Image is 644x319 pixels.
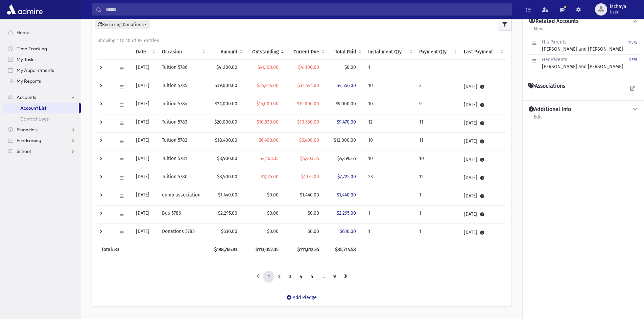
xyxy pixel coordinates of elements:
[340,229,356,234] span: $630.00
[542,57,567,62] span: Her Parents
[297,83,319,88] span: $34,444.00
[364,114,415,132] td: 12
[208,78,245,96] td: $39,000.00
[295,271,307,283] a: 4
[208,223,245,242] td: $630.00
[329,271,340,283] a: 9
[628,40,637,45] small: 11575
[308,229,319,234] span: $0.00
[256,101,279,107] span: $15,000.00
[274,271,285,283] a: 2
[132,169,158,187] td: [DATE]
[17,29,29,35] span: Home
[415,96,460,114] td: 9
[17,78,41,84] span: My Reports
[263,271,274,283] a: 1
[257,83,279,88] span: $34,444.00
[208,151,245,169] td: $8,900.00
[298,192,319,198] span: -$1,440.00
[285,271,296,283] a: 3
[158,132,208,151] td: Tuition 5782
[132,44,158,60] th: Date: activate to sort column ascending
[460,151,506,169] td: [DATE]
[102,3,512,16] input: Search
[306,271,317,283] a: 5
[3,92,81,103] a: Accounts
[415,205,460,223] td: 1
[415,132,460,151] td: 11
[208,205,245,223] td: $2,295.00
[3,113,81,124] a: Contact Logs
[17,137,41,143] span: Fundraising
[3,103,79,113] a: Account List
[158,169,208,187] td: Tuition 5780
[208,44,245,60] th: Amount: activate to sort column ascending
[542,56,623,70] div: [PERSON_NAME] and [PERSON_NAME]
[337,210,356,216] span: $2,295.00
[528,18,639,25] button: Related Accounts
[529,18,578,25] h4: Related Accounts
[132,114,158,132] td: [DATE]
[460,187,506,205] td: [DATE]
[460,96,506,114] td: [DATE]
[415,169,460,187] td: 12
[20,116,49,122] span: Contact Logs
[17,94,36,100] span: Accounts
[533,113,542,125] a: Edit
[3,146,81,157] a: School
[132,96,158,114] td: [DATE]
[528,83,565,89] h4: Associations
[337,174,356,180] span: $7,725.00
[287,242,327,257] th: $111,612.35
[415,78,460,96] td: 3
[308,210,319,216] span: $0.00
[208,187,245,205] td: $1,440.00
[5,3,44,16] img: AdmirePro
[364,151,415,169] td: 10
[337,192,356,198] span: $1,440.00
[364,132,415,151] td: 10
[208,96,245,114] td: $24,000.00
[415,151,460,169] td: 10
[364,205,415,223] td: 1
[245,242,287,257] th: $113,052.35
[298,64,319,70] span: $41,100.00
[460,78,506,96] td: [DATE]
[158,187,208,205] td: dump association
[208,132,245,151] td: $18,400.00
[628,56,637,70] a: 11575
[299,137,319,143] span: $6,400.00
[208,59,245,78] td: $41,100.00
[287,44,327,60] th: Current Due: activate to sort column ascending
[158,114,208,132] td: Tuition 5783
[3,27,81,38] a: Home
[132,59,158,78] td: [DATE]
[208,242,245,257] th: $198,766.93
[3,65,81,76] a: My Appointments
[257,119,279,125] span: $10,530.00
[158,96,208,114] td: Tuition 5784
[336,101,356,107] span: $9,000.00
[460,44,506,60] th: Last Payment: activate to sort column ascending
[364,44,415,60] th: Installment Qty: activate to sort column ascending
[337,83,356,88] span: $4,556.00
[364,78,415,96] td: 10
[3,43,81,54] a: Time Tracking
[208,169,245,187] td: $8,900.00
[460,169,506,187] td: [DATE]
[628,38,637,53] a: 11575
[610,4,626,9] span: lschaya
[267,210,279,216] span: $0.00
[460,132,506,151] td: [DATE]
[301,174,319,180] span: $1,175.00
[132,132,158,151] td: [DATE]
[245,44,287,60] th: Outstanding: activate to sort column ascending
[95,20,150,29] button: Recurring Donations
[3,135,81,146] a: Fundraising
[17,56,35,62] span: My Tasks
[20,105,46,111] span: Account List
[529,106,571,113] h4: Additional Info
[533,25,544,37] a: New
[3,54,81,65] a: My Tasks
[132,205,158,223] td: [DATE]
